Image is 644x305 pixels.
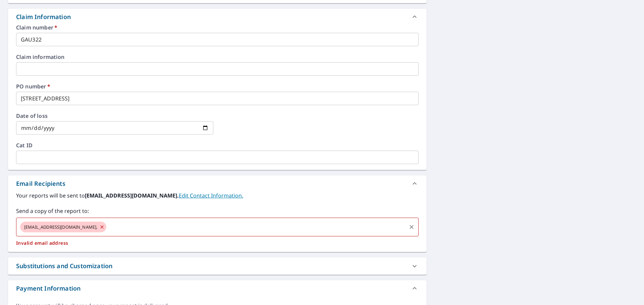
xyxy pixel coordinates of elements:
[85,192,179,199] b: [EMAIL_ADDRESS][DOMAIN_NAME].
[16,12,71,21] div: Claim Information
[20,224,101,230] span: [EMAIL_ADDRESS][DOMAIN_NAME],
[8,9,427,25] div: Claim Information
[16,207,419,215] label: Send a copy of the report to:
[16,179,65,188] div: Email Recipients
[20,222,106,232] div: [EMAIL_ADDRESS][DOMAIN_NAME],
[16,240,419,246] p: Invalid email address
[16,192,419,200] label: Your reports will be sent to
[16,143,419,148] label: Cat ID
[16,54,419,60] label: Claim information
[407,222,416,232] button: Clear
[16,84,419,89] label: PO number
[16,284,80,293] div: Payment Information
[8,257,427,275] div: Substitutions and Customization
[8,280,427,296] div: Payment Information
[16,113,213,119] label: Date of loss
[179,192,243,199] a: EditContactInfo
[8,175,427,192] div: Email Recipients
[16,25,419,30] label: Claim number
[16,261,112,271] div: Substitutions and Customization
